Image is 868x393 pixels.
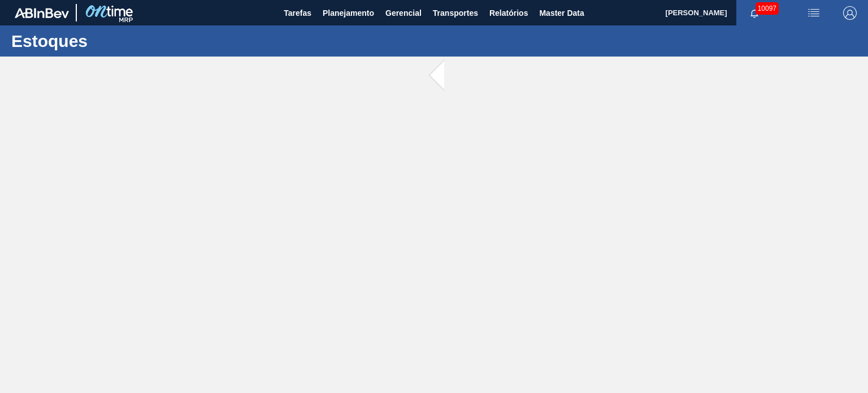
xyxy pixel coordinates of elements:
[323,6,374,20] span: Planejamento
[385,6,422,20] span: Gerencial
[807,6,821,20] img: userActions
[433,6,478,20] span: Transportes
[11,34,212,47] h1: Estoques
[736,5,772,21] button: Notificações
[284,6,311,20] span: Tarefas
[489,6,528,20] span: Relatórios
[15,8,69,18] img: TNhmsLtSVTkK8tSr43FrP2fwEKptu5GPRR3wAAAABJRU5ErkJggg==
[756,2,779,15] span: 10097
[539,6,584,20] span: Master Data
[843,6,857,20] img: Logout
